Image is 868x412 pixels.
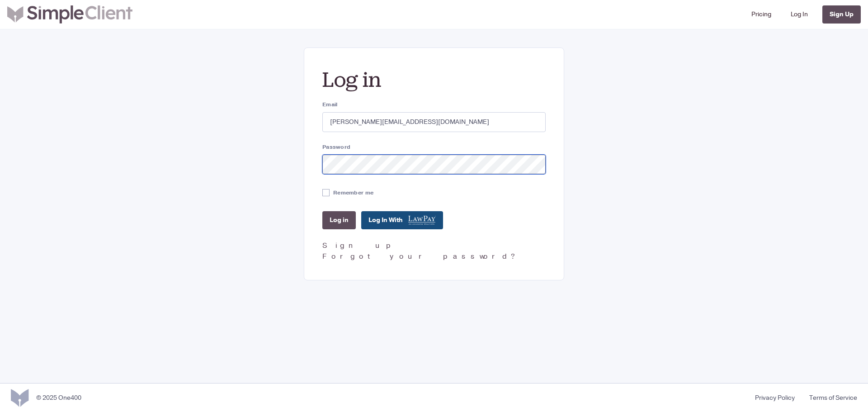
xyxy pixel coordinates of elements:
a: Sign Up [822,5,861,24]
input: Log in [322,211,356,229]
input: you@example.com [322,112,546,132]
a: Pricing [748,4,775,25]
a: Log In With [361,211,443,229]
label: Remember me [333,189,373,197]
a: Privacy Policy [748,393,802,403]
label: Password [322,143,546,151]
a: Sign up [322,241,396,251]
div: © 2025 One400 [36,393,81,403]
a: Log In [787,4,811,25]
a: Forgot your password? [322,251,518,261]
label: Email [322,100,546,109]
h2: Log in [322,66,546,93]
a: Terms of Service [802,393,857,403]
